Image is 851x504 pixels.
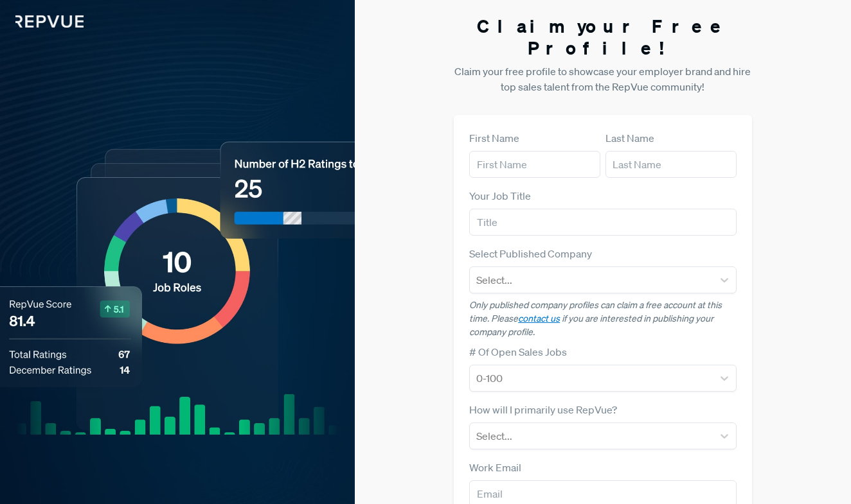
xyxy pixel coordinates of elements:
[469,246,592,261] label: Select Published Company
[469,299,736,339] p: Only published company profiles can claim a free account at this time. Please if you are interest...
[469,209,736,236] input: Title
[469,460,521,475] label: Work Email
[518,313,560,324] a: contact us
[469,151,600,178] input: First Name
[605,130,654,146] label: Last Name
[454,64,751,94] p: Claim your free profile to showcase your employer brand and hire top sales talent from the RepVue...
[469,344,567,360] label: # Of Open Sales Jobs
[469,188,531,204] label: Your Job Title
[605,151,737,178] input: Last Name
[469,130,519,146] label: First Name
[469,402,617,417] label: How will I primarily use RepVue?
[454,15,751,58] h3: Claim your Free Profile!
